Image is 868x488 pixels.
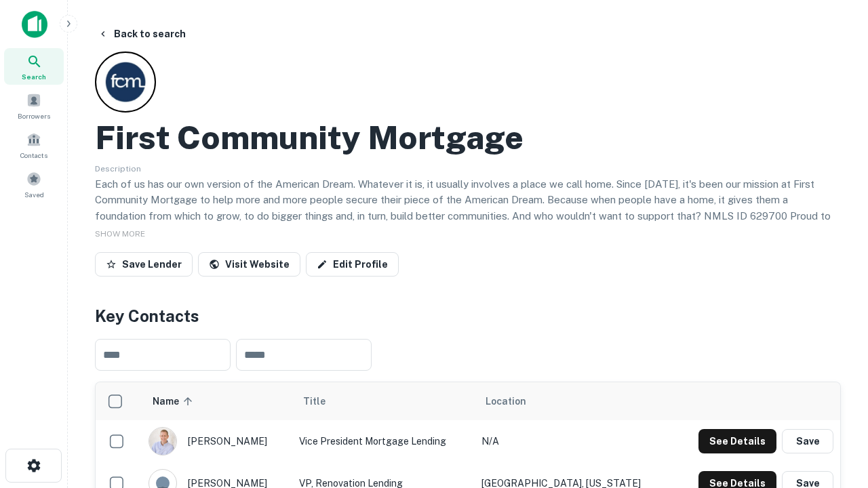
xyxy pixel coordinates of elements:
[149,427,285,455] div: [PERSON_NAME]
[198,252,300,277] a: Visit Website
[475,420,671,462] td: N/A
[698,429,776,453] button: See Details
[149,428,176,455] img: 1520878720083
[95,304,841,328] h4: Key Contacts
[4,87,64,124] a: Borrowers
[95,176,841,240] p: Each of us has our own version of the American Dream. Whatever it is, it usually involves a place...
[486,393,526,409] span: Location
[92,22,191,46] button: Back to search
[475,382,671,420] th: Location
[18,110,50,121] span: Borrowers
[22,11,47,38] img: capitalize-icon.png
[95,164,141,174] span: Description
[95,252,193,277] button: Save Lender
[292,420,475,462] td: Vice President Mortgage Lending
[4,48,64,85] a: Search
[153,393,197,409] span: Name
[4,166,64,203] a: Saved
[303,393,343,409] span: Title
[24,189,44,200] span: Saved
[306,252,399,277] a: Edit Profile
[782,429,833,453] button: Save
[800,336,868,401] iframe: Chat Widget
[95,118,524,157] h2: First Community Mortgage
[95,229,145,239] span: SHOW MORE
[20,150,47,161] span: Contacts
[22,71,46,82] span: Search
[142,382,292,420] th: Name
[292,382,475,420] th: Title
[4,127,64,163] a: Contacts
